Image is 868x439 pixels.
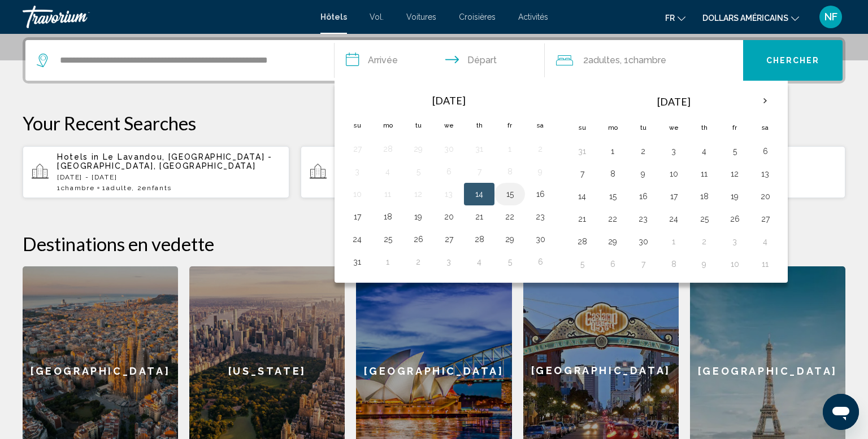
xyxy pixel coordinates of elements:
[57,152,99,161] span: Hotels in
[440,209,458,225] button: Day 20
[573,166,591,182] button: Day 7
[372,88,525,113] th: [DATE]
[573,256,591,272] button: Day 5
[756,234,774,249] button: Day 4
[545,40,744,81] button: Travelers: 2 adults, 0 children
[750,88,780,114] button: Next month
[348,254,366,270] button: Day 31
[634,188,652,204] button: Day 16
[531,209,549,225] button: Day 23
[406,12,436,21] a: Voitures
[320,12,347,21] a: Hôtels
[470,141,488,157] button: Day 31
[61,184,95,192] span: Chambre
[23,146,289,199] button: Hotels in Le Lavandou, [GEOGRAPHIC_DATA] - [GEOGRAPHIC_DATA], [GEOGRAPHIC_DATA][DATE] - [DATE]1Ch...
[695,234,713,249] button: Day 2
[583,52,620,68] span: 2
[470,164,488,179] button: Day 7
[531,254,549,270] button: Day 6
[440,231,458,247] button: Day 27
[23,6,309,28] a: Travorium
[409,164,427,179] button: Day 5
[348,164,366,179] button: Day 3
[756,188,774,204] button: Day 20
[628,55,666,65] span: Chambre
[665,143,683,159] button: Day 3
[379,254,397,270] button: Day 1
[102,184,132,192] span: 1
[726,166,744,182] button: Day 12
[702,14,788,23] font: dollars américains
[142,184,172,192] span: Enfants
[379,164,397,179] button: Day 4
[501,209,519,225] button: Day 22
[665,188,683,204] button: Day 17
[501,254,519,270] button: Day 5
[301,146,567,199] button: Hotels in Le Lavandou, [GEOGRAPHIC_DATA] - [GEOGRAPHIC_DATA], [GEOGRAPHIC_DATA][DATE] - [DATE]1Ch...
[501,141,519,157] button: Day 1
[665,234,683,249] button: Day 1
[695,211,713,227] button: Day 25
[604,256,622,272] button: Day 6
[604,188,622,204] button: Day 15
[409,209,427,225] button: Day 19
[106,184,132,192] span: Adulte
[409,141,427,157] button: Day 29
[531,164,549,179] button: Day 9
[695,188,713,204] button: Day 18
[531,141,549,157] button: Day 2
[726,211,744,227] button: Day 26
[604,234,622,249] button: Day 29
[370,12,384,21] a: Vol.
[766,56,820,65] span: Chercher
[348,141,366,157] button: Day 27
[470,186,488,202] button: Day 14
[470,209,488,225] button: Day 21
[665,166,683,182] button: Day 10
[132,184,172,192] span: , 2
[440,164,458,179] button: Day 6
[604,143,622,159] button: Day 1
[756,256,774,272] button: Day 11
[824,11,837,23] font: NF
[440,141,458,157] button: Day 30
[695,143,713,159] button: Day 4
[409,231,427,247] button: Day 26
[665,211,683,227] button: Day 24
[57,173,280,181] p: [DATE] - [DATE]
[409,254,427,270] button: Day 2
[634,143,652,159] button: Day 2
[379,141,397,157] button: Day 28
[531,186,549,202] button: Day 16
[348,186,366,202] button: Day 10
[348,209,366,225] button: Day 17
[634,234,652,249] button: Day 30
[379,231,397,247] button: Day 25
[597,88,750,115] th: [DATE]
[23,232,845,255] h2: Destinations en vedette
[726,256,744,272] button: Day 10
[501,186,519,202] button: Day 15
[634,211,652,227] button: Day 23
[57,152,272,170] span: Le Lavandou, [GEOGRAPHIC_DATA] - [GEOGRAPHIC_DATA], [GEOGRAPHIC_DATA]
[634,166,652,182] button: Day 9
[379,186,397,202] button: Day 11
[501,164,519,179] button: Day 8
[573,234,591,249] button: Day 28
[440,186,458,202] button: Day 13
[409,186,427,202] button: Day 12
[756,211,774,227] button: Day 27
[634,256,652,272] button: Day 7
[459,12,496,21] font: Croisières
[573,143,591,159] button: Day 31
[726,143,744,159] button: Day 5
[573,188,591,204] button: Day 14
[470,231,488,247] button: Day 28
[335,40,545,81] button: Check in and out dates
[665,10,685,26] button: Changer de langue
[23,112,845,134] p: Your Recent Searches
[501,231,519,247] button: Day 29
[726,234,744,249] button: Day 3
